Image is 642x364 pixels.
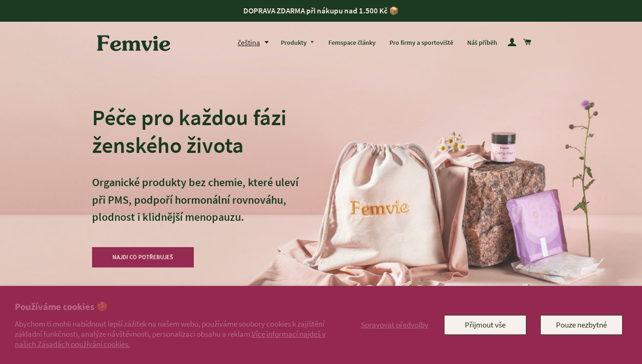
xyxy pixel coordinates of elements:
a: Pro firmy a sportoviště [383,31,460,55]
a: Více informací najdeš v našich Zásadách používání cookies. [15,329,326,349]
button: Spravovat předvolby [359,315,430,334]
button: čeština [238,36,274,49]
span: Spravovat předvolby [361,320,428,330]
a: Produkty [274,31,322,55]
a: Náš příběh [460,31,504,55]
p: Organické produkty bez chemie, které uleví při PMS, podpoří hormonální rovnováhu, plodnost i klid... [92,174,298,243]
img: Femvie [92,29,175,57]
button: Přijmout vše [444,315,526,334]
h2: Péče pro každou fázi ženského života [92,103,298,159]
button: Pouze nezbytné [540,315,623,334]
a: Femspace články [321,31,383,55]
a: NAJDI CO POTŘEBUJEŠ [92,247,194,267]
h2: Používáme cookies 🍪 [15,301,328,314]
p: Abychom ti mohli nabídnout lepší zážitek na našem webu, používáme soubory cookies k zajištění zák... [15,319,328,349]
